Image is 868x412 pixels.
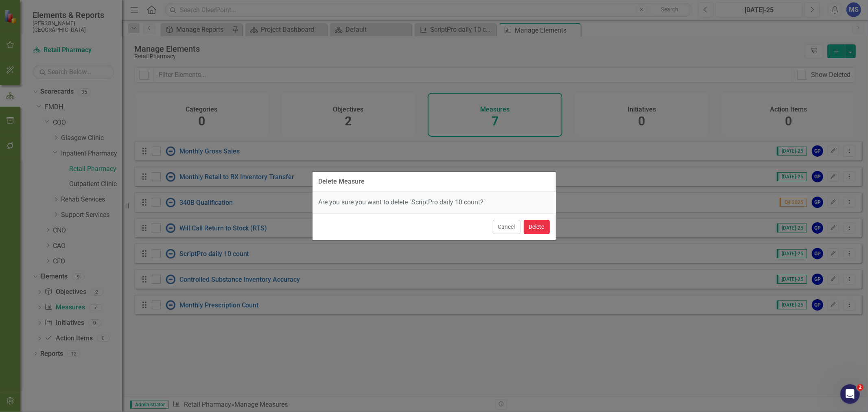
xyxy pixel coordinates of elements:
[857,384,864,391] span: 2
[319,178,365,185] div: Delete Measure
[524,220,550,234] button: Delete
[493,220,520,234] button: Cancel
[840,384,860,404] iframe: Intercom live chat
[319,198,486,206] span: Are you sure you want to delete "ScriptPro daily 10 count?"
